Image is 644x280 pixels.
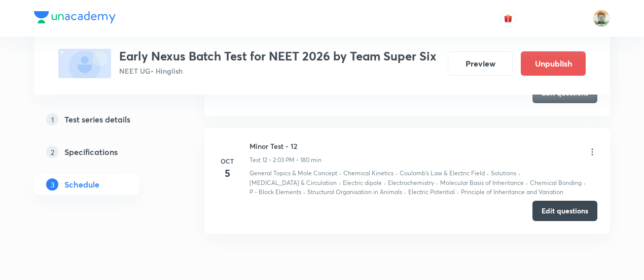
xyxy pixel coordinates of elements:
[518,169,520,178] div: ·
[249,188,301,197] p: P - Block Elements
[343,178,382,188] p: Electric dipole
[400,169,485,178] p: Coulomb's Law & Electric Field
[217,157,237,166] h6: Oct
[249,169,337,178] p: General Topics & Mole Concept
[491,169,516,178] p: Solutions
[440,178,524,188] p: Molecular Basis of Inheritance
[64,146,118,158] h5: Specifications
[339,169,341,178] div: ·
[343,169,393,178] p: Chemical Kinetics
[217,166,237,181] h4: 5
[46,146,58,158] p: 2
[119,66,437,76] p: NEET UG • Hinglish
[119,49,437,64] h3: Early Nexus Batch Test for NEET 2026 by Team Super Six
[339,178,341,188] div: ·
[58,49,111,78] img: fallback-thumbnail.png
[34,109,172,130] a: 1Test series details
[64,113,130,126] h5: Test series details
[526,178,528,188] div: ·
[532,201,597,221] button: Edit questions
[448,51,513,76] button: Preview
[404,188,406,197] div: ·
[521,51,586,76] button: Unpublish
[384,178,386,188] div: ·
[457,188,459,197] div: ·
[436,178,438,188] div: ·
[46,178,58,191] p: 3
[530,178,582,188] p: Chemical Bonding
[34,142,172,162] a: 2Specifications
[249,178,337,188] p: [MEDICAL_DATA] & Circulation
[46,113,58,126] p: 1
[307,188,402,197] p: Structural Organisation in Animals
[396,169,398,178] div: ·
[34,11,116,23] img: Company Logo
[64,178,99,191] h5: Schedule
[388,178,434,188] p: Electrochemistry
[461,188,563,197] p: Principle of Inheritance and Variation
[303,188,305,197] div: ·
[504,14,513,23] img: avatar
[34,11,116,26] a: Company Logo
[500,10,516,26] button: avatar
[487,169,489,178] div: ·
[249,141,321,151] h6: Minor Test - 12
[584,178,586,188] div: ·
[249,155,321,165] p: Test 12 • 2:03 PM • 180 min
[593,10,610,27] img: Ram Mohan Raav
[408,188,455,197] p: Electric Potential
